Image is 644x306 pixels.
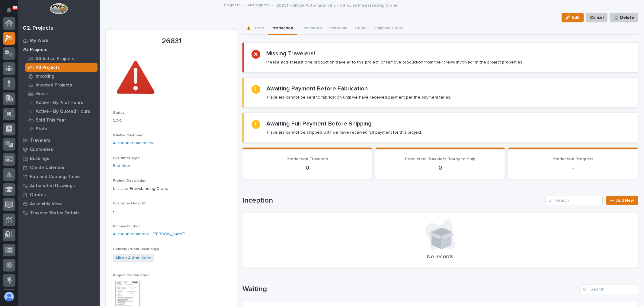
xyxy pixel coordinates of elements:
span: Delivery / Work Location(s) [113,247,159,251]
a: Automated Drawings [18,181,100,190]
span: Customer Type [113,156,140,160]
span: Project Confirmation [113,274,149,277]
p: Travelers cannot be shipped until we have received full payment for this project. [266,130,422,135]
button: 🗑️ Delete [610,13,638,22]
h1: Waiting [242,285,578,294]
div: Notifications55 [8,7,15,17]
p: Invoiced Projects [36,83,72,88]
p: Sold [113,117,230,124]
p: All Projects [36,65,60,70]
p: Invoicing [36,74,54,79]
img: 70WQo7F_NB4xRBI_iQRWiAjmeXX8HFTLANi01_TM7jk [113,56,158,101]
button: Schedule [325,22,351,35]
p: Stats [36,126,47,132]
p: - [515,164,631,171]
p: 0 [383,164,498,171]
p: Assembly View [30,201,62,207]
button: Hours [351,22,370,35]
button: users-avatar [3,290,15,303]
a: All Projects [247,1,270,8]
a: Quotes [18,190,100,199]
p: Please add at least one production traveler to this project, or remove production from the "crews... [266,60,523,65]
span: Edit [572,15,580,20]
h2: Awaiting Full Payment Before Shipping [266,120,372,127]
h2: Missing Travelers! [266,50,315,57]
a: Travelers [18,136,100,145]
p: 26831 [113,37,230,46]
p: Fab and Coatings Items [30,174,81,180]
p: Active - By Quoted Hours [36,109,90,114]
button: Shipping Costs [370,22,407,35]
span: Production Travelers [287,157,328,161]
button: Production [268,22,297,35]
a: Hours [23,90,100,98]
img: Workspace Logo [50,3,68,14]
span: Production Progress [553,157,593,161]
p: Hours [36,91,49,97]
p: 0 [250,164,365,171]
p: Traveler Status Details [30,210,80,216]
p: 55 [13,6,17,10]
a: All Active Projects [23,54,100,63]
h2: Awaiting Payment Before Fabrication [266,85,368,92]
a: Projects [18,45,100,54]
p: Projects [30,47,47,53]
a: Assembly View [18,199,100,208]
a: Invoicing [23,72,100,80]
a: Active - By Quoted Hours [23,107,100,116]
span: Status [113,111,124,115]
a: Onsite Calendar [18,163,100,172]
a: End User [113,163,130,169]
button: ⚠️ Errors [242,22,268,35]
div: 02. Projects [23,25,53,32]
span: Customer Order ID [113,202,146,205]
p: Active - By % of Hours [36,100,83,106]
a: Buildings [18,154,100,163]
button: Comments [297,22,325,35]
button: Edit [562,13,584,22]
a: All Projects [23,63,100,72]
input: Search [545,196,603,205]
p: No records [250,254,631,260]
p: - [113,208,230,215]
span: 🗑️ Delete [614,14,634,21]
span: Primary Contact [113,225,141,228]
span: Project Description [113,179,146,183]
span: Production Travelers Ready to Ship [405,157,475,161]
a: Stats [23,125,100,133]
a: Fab and Coatings Items [18,172,100,181]
a: Sold This Year [23,116,100,124]
span: Billable Customer [113,134,144,137]
span: Add New [616,198,634,203]
p: My Work [30,38,48,44]
a: Altron Automatons [115,255,151,261]
p: Quotes [30,192,46,198]
p: Sold This Year [36,118,66,123]
span: Cancel [590,14,604,21]
p: Travelers [30,138,50,143]
a: Active - By % of Hours [23,98,100,107]
a: My Work [18,36,100,45]
a: Add New [606,196,638,205]
a: Altron Automation Inc [113,140,154,146]
a: Projects [224,1,241,8]
button: Notifications [3,4,15,16]
p: 26831 - Altron Automation Inc - UltraLite Freestanding Crane [276,2,398,8]
a: Altron Automatons - [PERSON_NAME] [113,231,185,237]
button: Cancel [586,13,607,22]
p: Customers [30,147,53,152]
a: Customers [18,145,100,154]
h1: Inception [242,196,543,205]
p: UltraLite Freestanding Crane [113,186,230,192]
p: All Active Projects [36,56,74,62]
p: Travelers cannot be sent to fabrication until we have received payment per the payment terms. [266,95,451,100]
input: Search [581,285,638,294]
p: Onsite Calendar [30,165,65,171]
a: Traveler Status Details [18,208,100,217]
p: Buildings [30,156,49,161]
p: Automated Drawings [30,183,75,189]
a: Invoiced Projects [23,81,100,89]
